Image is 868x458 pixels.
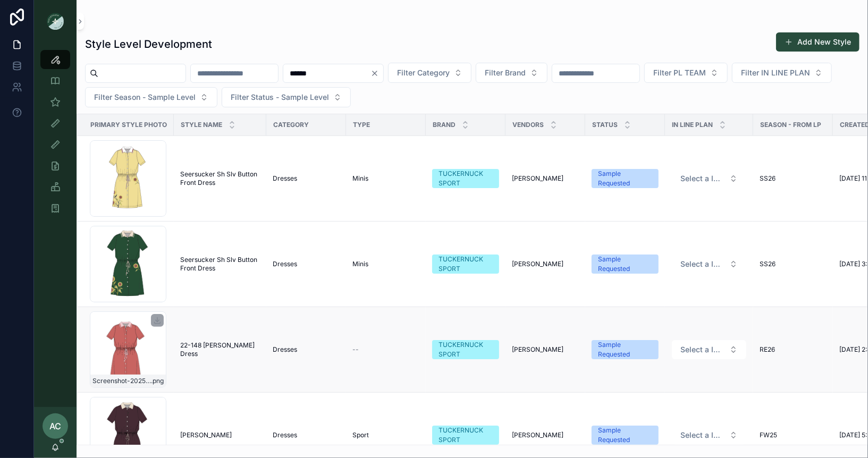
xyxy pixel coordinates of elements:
div: TUCKERNUCK SPORT [439,426,493,445]
span: [PERSON_NAME] [512,260,563,268]
a: Minis [352,174,419,183]
a: SS26 [760,174,827,183]
a: Dresses [273,345,340,354]
span: Primary Style Photo [90,121,167,129]
a: TUCKERNUCK SPORT [432,169,499,188]
span: Screenshot-2025-08-07-at-11.40.48-AM [92,377,151,385]
span: Filter IN LINE PLAN [741,67,810,78]
button: Clear [370,69,383,78]
a: RE26 [760,345,827,354]
a: Sample Requested [592,426,659,445]
span: [PERSON_NAME] [512,345,563,354]
a: Minis [352,260,419,268]
span: Dresses [273,260,297,268]
span: Dresses [273,345,297,354]
span: Status [592,121,618,129]
a: Select Button [671,425,747,445]
a: [PERSON_NAME] [512,174,579,183]
span: FW25 [760,431,777,439]
a: [PERSON_NAME] [512,345,579,354]
span: SS26 [760,174,776,183]
span: Brand [433,121,456,129]
div: Sample Requested [598,340,652,359]
span: Style Name [181,121,222,129]
span: Sport [352,431,369,439]
span: Category [273,121,309,129]
span: SS26 [760,260,776,268]
a: Dresses [273,431,340,439]
span: Vendors [512,121,544,129]
a: Sample Requested [592,169,659,188]
a: TUCKERNUCK SPORT [432,340,499,359]
span: Filter Category [397,67,450,78]
a: Screenshot-2025-08-07-at-11.40.48-AM.png [90,311,167,388]
button: Select Button [476,63,547,83]
a: -- [352,345,419,354]
span: Dresses [273,431,297,439]
a: Dresses [273,260,340,268]
span: -- [352,345,359,354]
span: [PERSON_NAME] [512,431,563,439]
a: Sample Requested [592,255,659,274]
a: Select Button [671,168,747,189]
span: Season - From LP [760,121,821,129]
a: Seersucker Sh Slv Button Front Dress [180,256,260,273]
a: Sport [352,431,419,439]
a: Select Button [671,254,747,274]
button: Select Button [672,426,746,445]
a: SS26 [760,260,827,268]
div: scrollable content [34,43,77,232]
span: Filter Brand [485,67,526,78]
span: Minis [352,174,368,183]
div: TUCKERNUCK SPORT [439,340,493,359]
a: Select Button [671,340,747,360]
div: Sample Requested [598,255,652,274]
a: [PERSON_NAME] [512,431,579,439]
button: Select Button [388,63,471,83]
button: Select Button [85,87,217,107]
span: [PERSON_NAME] [180,431,232,439]
span: Select a IN LINE PLAN [680,430,725,440]
span: Minis [352,260,368,268]
button: Select Button [672,255,746,274]
button: Select Button [672,169,746,188]
span: Filter PL TEAM [653,67,706,78]
a: [PERSON_NAME] [512,260,579,268]
span: Select a IN LINE PLAN [680,344,725,355]
a: Seersucker Sh Slv Button Front Dress [180,170,260,187]
a: FW25 [760,431,827,439]
div: TUCKERNUCK SPORT [439,255,493,274]
a: TUCKERNUCK SPORT [432,255,499,274]
span: RE26 [760,345,775,354]
a: Dresses [273,174,340,183]
span: Type [353,121,370,129]
button: Select Button [644,63,728,83]
button: Add New Style [776,32,859,52]
a: [PERSON_NAME] [180,431,260,439]
span: Select a IN LINE PLAN [680,173,725,184]
h1: Style Level Development [85,37,212,52]
span: IN LINE PLAN [672,121,713,129]
button: Select Button [732,63,832,83]
span: .png [151,377,164,385]
span: Filter Season - Sample Level [94,92,196,103]
button: Select Button [222,87,351,107]
a: 22-148 [PERSON_NAME] Dress [180,341,260,358]
div: Sample Requested [598,169,652,188]
span: AC [49,420,61,432]
span: Dresses [273,174,297,183]
span: [PERSON_NAME] [512,174,563,183]
span: Filter Status - Sample Level [231,92,329,103]
a: Sample Requested [592,340,659,359]
a: TUCKERNUCK SPORT [432,426,499,445]
div: TUCKERNUCK SPORT [439,169,493,188]
div: Sample Requested [598,426,652,445]
img: App logo [47,13,64,30]
button: Select Button [672,340,746,359]
span: Select a IN LINE PLAN [680,259,725,269]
